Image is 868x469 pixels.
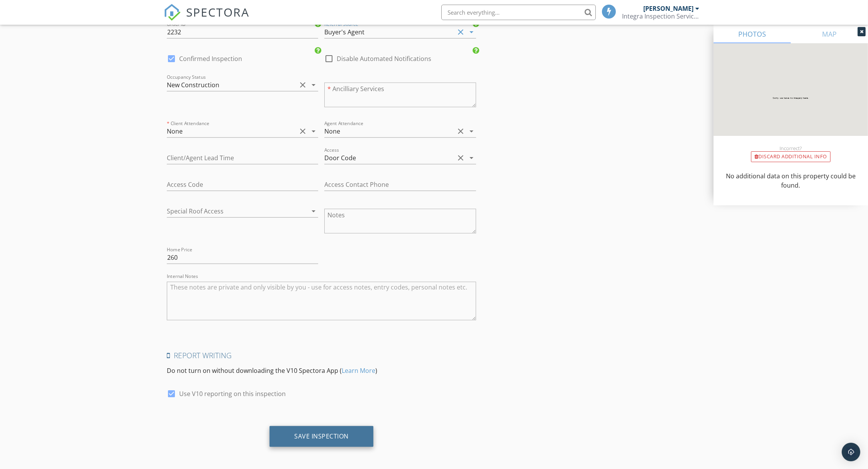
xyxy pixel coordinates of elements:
[324,29,364,36] div: Buyer's Agent
[164,10,249,27] a: SPECTORA
[723,171,859,190] p: No additional data on this property could be found.
[714,43,868,154] img: streetview
[294,432,349,440] div: Save Inspection
[167,251,318,264] input: Home Price
[167,81,219,88] div: New Construction
[441,5,596,20] input: Search everything...
[337,55,431,63] label: Disable Automated Notifications
[467,27,476,37] i: arrow_drop_down
[714,145,868,151] div: Incorrect?
[167,366,476,375] p: Do not turn on without downloading the V10 Spectora App ( )
[167,178,318,191] input: Access Code
[342,366,375,375] a: Learn More
[167,282,476,320] textarea: Internal Notes
[791,25,868,43] a: MAP
[467,127,476,136] i: arrow_drop_down
[298,80,307,90] i: clear
[751,151,831,162] div: Discard Additional info
[179,55,242,63] label: Confirmed Inspection
[167,350,476,361] h4: Report Writing
[324,178,476,191] input: Access Contact Phone
[714,25,791,43] a: PHOTOS
[309,207,318,216] i: arrow_drop_down
[456,153,465,163] i: clear
[842,443,860,461] div: Open Intercom Messenger
[309,127,318,136] i: arrow_drop_down
[164,4,181,21] img: The Best Home Inspection Software - Spectora
[186,4,249,20] span: SPECTORA
[179,390,286,398] label: Use V10 reporting on this inspection
[456,27,465,37] i: clear
[643,5,693,12] div: [PERSON_NAME]
[298,127,307,136] i: clear
[456,127,465,136] i: clear
[167,128,183,135] div: None
[324,128,340,135] div: None
[309,80,318,90] i: arrow_drop_down
[324,154,356,161] div: Door Code
[622,12,699,20] div: Integra Inspection Services, LLC
[467,153,476,163] i: arrow_drop_down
